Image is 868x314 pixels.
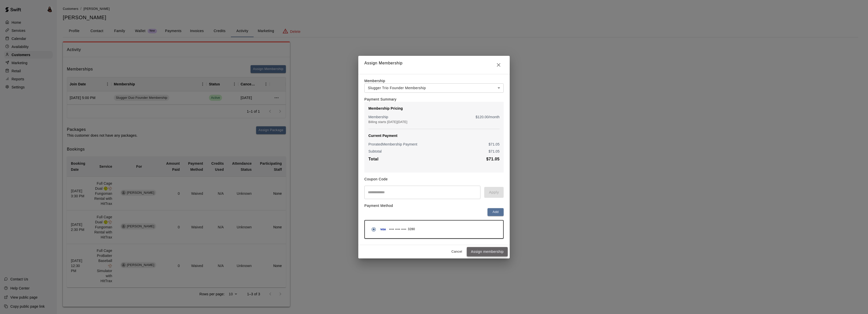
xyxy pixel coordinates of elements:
[364,83,504,93] div: Slugger Trio Founder Membership
[487,208,504,216] button: Add
[358,56,510,74] h2: Assign Membership
[494,60,504,70] button: Close
[368,114,388,119] p: Membership
[368,149,382,154] p: Subtotal
[489,142,500,147] p: $ 71.05
[368,120,407,124] span: Billing starts [DATE][DATE]
[378,227,388,232] img: Credit card brand logo
[467,247,508,256] button: Assign membership
[364,177,388,181] label: Coupon Code
[368,106,500,111] p: Membership Pricing
[486,157,500,161] b: $ 71.05
[364,204,393,208] label: Payment Method
[408,227,415,232] span: 3280
[368,133,500,138] p: Current Payment
[368,157,378,161] b: Total
[476,114,500,119] p: $ 120.00 /month
[449,248,465,256] button: Cancel
[364,97,396,101] label: Payment Summary
[368,142,417,147] p: Prorated Membership Payment
[489,149,500,154] p: $ 71.05
[364,79,385,83] label: Membership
